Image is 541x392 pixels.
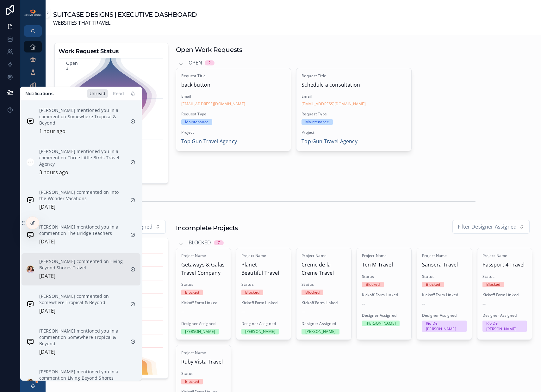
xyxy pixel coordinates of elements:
h1: Incomplete Projects [176,224,238,232]
p: [DATE] [39,203,55,211]
img: Notification icon [27,379,34,387]
span: Project Name [181,253,226,258]
span: -- [482,300,486,308]
span: Planet Beautiful Travel [241,261,286,277]
h1: Notifications [25,90,53,97]
span: Status [241,282,286,287]
div: Rio De [PERSON_NAME] [426,321,463,332]
div: Maintenance [305,119,329,125]
a: Project NameCreme de la Creme TravelStatusBlockedKickoff Form Linked--Designer Assigned[PERSON_NAME] [296,248,351,340]
div: Blocked [245,290,259,295]
div: [PERSON_NAME] [245,329,276,334]
span: Kickoff Form Linked [302,300,346,305]
p: [DATE] [39,307,55,315]
div: Blocked [185,290,199,295]
p: [PERSON_NAME] commented on Into the Wonder Vacations [39,189,125,202]
p: [PERSON_NAME] commented on Somewhere Tropical & Beyond [39,293,125,306]
span: Designer Assigned [302,321,346,326]
div: Blocked [305,290,320,295]
p: [PERSON_NAME] commented on Living Beyond Shores Travel [39,258,125,271]
div: Blocked [486,282,501,287]
span: Email [302,94,406,99]
img: Notification icon [27,118,34,125]
a: [EMAIL_ADDRESS][DOMAIN_NAME] [181,101,245,107]
h1: Open Work Requests [176,45,242,54]
div: 2 [208,60,211,65]
text: Open [66,60,78,66]
div: Unread [87,89,108,98]
a: Request TitleSchedule a consultationEmail[EMAIL_ADDRESS][DOMAIN_NAME]Request TypeMaintenanceProje... [296,68,412,151]
h3: Work Request Status [59,47,164,56]
span: Filter Designer Assigned [458,223,517,231]
span: Kickoff Form Linked [241,300,286,305]
span: Creme de la Creme Travel [302,261,346,277]
p: [PERSON_NAME] mentioned you in a comment on Three Little Birds Travel Agency [39,148,125,167]
h1: SUITCASE DESIGNS | EXECUTIVE DASHBOARD [53,10,197,19]
span: Email [181,94,286,99]
span: Status [181,282,226,287]
span: Project Name [241,253,286,258]
a: Project NameGetaways & Galas Travel CompanyStatusBlockedKickoff Form Linked--Designer Assigned[PE... [176,248,231,340]
a: Project NameSansera TravelStatusBlockedKickoff Form Linked--Designer AssignedRio De [PERSON_NAME] [417,248,472,340]
span: Status [482,274,527,279]
span: Project Name [362,253,406,258]
a: Project NameTen M TravelStatusBlockedKickoff Form Linked--Designer Assigned[PERSON_NAME] [357,248,412,340]
span: Designer Assigned [181,321,226,326]
p: [PERSON_NAME] mentioned you in a comment on The Bridge Teachers [39,224,125,236]
span: Open [189,59,202,67]
div: Read [110,89,127,98]
p: 1 hour ago [39,127,66,136]
img: App logo [24,9,42,16]
span: Designer Assigned [241,321,286,326]
span: Kickoff Form Linked [181,300,226,305]
a: Top Gun Travel Agency [181,138,237,146]
span: -- [362,300,365,308]
span: Kickoff Form Linked [422,292,466,297]
span: Status [181,371,226,376]
span: WEBSITES THAT TRAVEL [53,19,197,27]
div: Maintenance [185,119,208,125]
span: Kickoff Form Linked [362,292,406,297]
div: [PERSON_NAME] [185,329,215,334]
span: Project Name [482,253,527,258]
div: [PERSON_NAME] [366,321,396,326]
span: Request Type [302,112,406,117]
span: Project Name [181,350,226,355]
img: Notification icon [27,196,34,204]
span: back button [181,81,286,89]
img: Notification icon [27,300,34,308]
span: Status [302,282,346,287]
span: Designer Assigned [422,313,466,318]
div: Rio De [PERSON_NAME] [486,321,523,332]
a: Request Titleback buttonEmail[EMAIL_ADDRESS][DOMAIN_NAME]Request TypeMaintenanceProjectTop Gun Tr... [176,68,291,151]
img: Notification icon [27,266,34,273]
span: -- [302,308,305,316]
span: Blocked [189,239,211,247]
span: Getaways & Galas Travel Company [181,261,226,277]
p: 3 hours ago [39,168,68,177]
img: Notification icon [27,231,34,239]
span: -- [181,308,184,316]
div: [PERSON_NAME] [305,329,336,334]
button: Select Button [452,220,530,234]
span: Ruby Vista Travel [181,358,226,366]
span: -- [422,300,425,308]
span: Designer Assigned [482,313,527,318]
div: scrollable content [20,37,46,162]
a: Top Gun Travel Agency [302,138,357,146]
span: Project [302,130,406,135]
span: Status [422,274,466,279]
a: [EMAIL_ADDRESS][DOMAIN_NAME] [302,101,365,107]
p: [DATE] [39,348,55,356]
div: Blocked [426,282,440,287]
span: Request Type [181,112,286,117]
span: Status [362,274,406,279]
p: [DATE] [39,272,55,280]
img: Notification icon [27,158,34,166]
span: -- [241,308,245,316]
text: 2 [66,65,68,71]
span: Request Title [181,73,286,78]
span: Project [181,130,286,135]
